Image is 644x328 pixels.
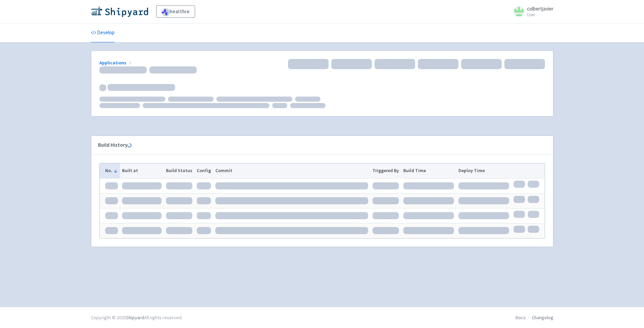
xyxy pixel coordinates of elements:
th: Config [194,163,213,178]
th: Build Time [401,163,456,178]
a: Shipyard [126,314,144,321]
th: Built at [120,163,164,178]
img: Shipyard logo [91,6,148,17]
th: Deploy Time [456,163,511,178]
div: Build History [98,141,535,149]
th: Commit [213,163,371,178]
a: colbertjavier User [509,6,553,17]
span: colbertjavier [527,5,553,12]
a: Applications [99,60,133,66]
th: Build Status [164,163,195,178]
small: User [527,13,553,17]
a: Develop [91,23,115,42]
a: healthie [156,5,195,18]
button: No. [105,167,118,174]
a: Docs [516,314,526,321]
div: Copyright © 2025 All rights reserved. [91,314,183,321]
a: Changelog [532,314,553,321]
th: Triggered By [371,163,401,178]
